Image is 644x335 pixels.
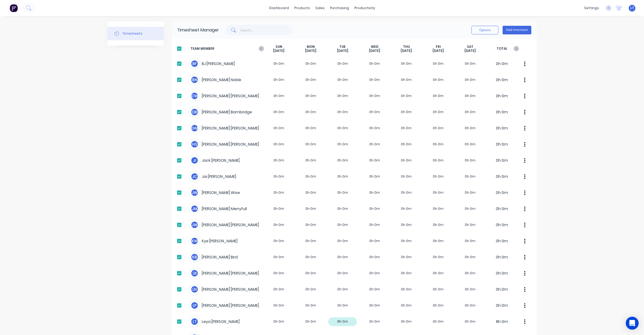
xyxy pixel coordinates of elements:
div: sales [313,4,327,12]
span: [DATE] [273,49,284,53]
span: LT [630,6,634,10]
span: [DATE] [305,49,316,53]
div: settings [581,4,602,12]
span: [DATE] [337,49,348,53]
div: products [292,4,313,12]
span: THU [403,45,410,49]
div: Timesheet Manager [177,27,219,33]
div: Open Intercom Messenger [626,317,639,330]
button: Timesheets [107,27,164,40]
span: TOTAL [486,45,518,53]
span: [DATE] [433,49,444,53]
span: WED [371,45,378,49]
button: Add timesheet [503,26,531,34]
input: Search... [240,25,293,35]
div: purchasing [327,4,352,12]
div: productivity [352,4,378,12]
div: Timesheets [122,31,142,36]
span: [DATE] [464,49,476,53]
span: TEAM MEMBER [191,45,263,53]
span: SUN [276,45,282,49]
button: Options [471,26,498,34]
span: MON [307,45,315,49]
a: dashboard [266,4,292,12]
span: FRI [436,45,441,49]
span: TUE [339,45,346,49]
span: [DATE] [369,49,380,53]
span: [DATE] [401,49,412,53]
img: Factory [10,4,18,12]
span: SAT [467,45,473,49]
